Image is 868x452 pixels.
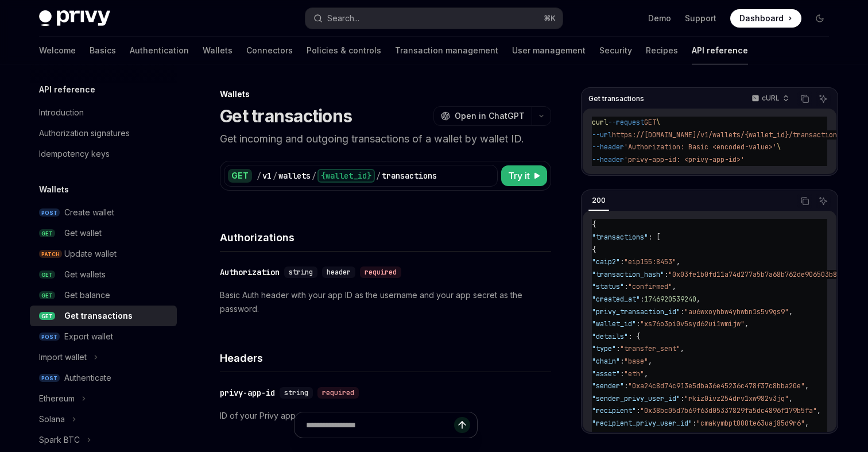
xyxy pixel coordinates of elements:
span: --url [592,130,612,140]
a: GETGet wallets [30,264,177,285]
div: GET [228,169,252,183]
a: Authorization signatures [30,123,177,144]
span: : [620,257,624,266]
a: Welcome [39,37,76,64]
span: Get transactions [588,94,644,103]
span: curl [592,118,608,127]
span: --request [608,118,644,127]
span: Open in ChatGPT [455,110,525,122]
span: 'privy-app-id: <privy-app-id>' [624,155,745,164]
div: Get wallets [64,268,106,281]
span: { [592,220,596,229]
span: "recipient" [592,406,636,415]
span: "transactions" [592,233,648,242]
span: : [680,307,684,316]
span: \ [777,142,781,152]
span: Dashboard [739,13,784,24]
a: Recipes [646,37,678,64]
div: Authenticate [64,371,111,385]
button: Copy the contents from the code block [797,194,812,208]
button: Ask AI [816,91,831,106]
span: "xs76o3pi0v5syd62ui1wmijw" [640,319,745,329]
a: Policies & controls [307,37,381,64]
span: "1" [640,431,652,440]
div: Update wallet [64,247,117,261]
a: Wallets [203,37,232,64]
span: "chain" [592,357,620,366]
button: Ethereum [30,388,177,409]
span: "asset" [592,369,620,378]
span: "eip155:8453" [624,257,676,266]
span: "transfer_sent" [620,344,680,353]
span: : [620,369,624,378]
span: --header [592,142,624,152]
span: PATCH [39,250,62,258]
a: GETGet balance [30,285,177,306]
a: Security [599,37,632,64]
span: , [817,406,821,415]
div: wallets [278,170,311,181]
button: Send message [454,417,470,433]
button: Toggle dark mode [811,9,829,28]
p: Get incoming and outgoing transactions of a wallet by wallet ID. [220,131,551,147]
button: cURL [745,89,794,109]
span: : [640,295,644,304]
p: cURL [762,94,780,103]
span: , [789,394,793,403]
button: Search...⌘K [305,8,563,29]
a: Transaction management [395,37,498,64]
span: 'Authorization: Basic <encoded-value>' [624,142,777,152]
p: Basic Auth header with your app ID as the username and your app secret as the password. [220,288,551,316]
div: / [312,170,316,181]
h5: API reference [39,83,95,96]
span: , [805,381,809,391]
span: : [ [648,233,660,242]
span: , [805,419,809,428]
div: Authorization [220,266,280,278]
div: Ethereum [39,392,75,405]
div: / [376,170,381,181]
a: Basics [90,37,116,64]
button: Import wallet [30,347,177,368]
img: dark logo [39,10,110,26]
h4: Authorizations [220,230,551,245]
span: : [620,357,624,366]
span: , [672,282,676,291]
button: Solana [30,409,177,430]
span: : [664,270,668,279]
a: POSTExport wallet [30,326,177,347]
span: "wallet_id" [592,319,636,329]
span: Try it [508,169,530,183]
span: : [616,344,620,353]
span: "status" [592,282,624,291]
a: PATCHUpdate wallet [30,244,177,264]
span: "created_at" [592,295,640,304]
button: Try it [501,165,547,186]
div: required [317,387,359,399]
div: Create wallet [64,206,114,219]
div: Authorization signatures [39,126,130,140]
span: "privy_transaction_id" [592,307,680,316]
span: header [327,268,351,277]
span: "transaction_hash" [592,270,664,279]
a: Authentication [130,37,189,64]
span: : [636,319,640,329]
div: transactions [382,170,437,181]
span: 1746920539240 [644,295,696,304]
span: : { [628,332,640,341]
span: , [676,257,680,266]
span: https://[DOMAIN_NAME]/v1/wallets/{wallet_id}/transactions [612,130,841,140]
span: { [592,245,596,254]
span: GET [644,118,656,127]
div: required [360,266,401,278]
div: Idempotency keys [39,147,110,161]
a: Introduction [30,102,177,123]
span: \ [656,118,660,127]
span: : [624,282,628,291]
button: Spark BTC [30,430,177,450]
button: Open in ChatGPT [433,106,532,126]
div: / [273,170,277,181]
span: "details" [592,332,628,341]
a: Idempotency keys [30,144,177,164]
a: User management [512,37,586,64]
